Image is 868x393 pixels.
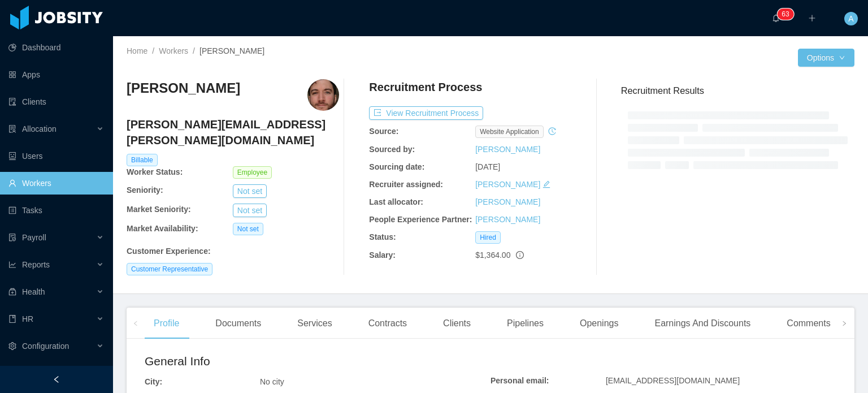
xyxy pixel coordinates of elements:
b: People Experience Partner: [369,215,472,224]
div: Documents [206,308,270,339]
span: Payroll [22,233,46,242]
div: Profile [145,308,188,339]
div: Pipelines [498,308,553,339]
a: icon: appstoreApps [8,63,104,86]
div: Earnings And Discounts [645,308,759,339]
h3: Recruitment Results [621,84,854,98]
a: icon: auditClients [8,90,104,113]
i: icon: right [841,321,847,326]
span: website application [475,126,544,138]
a: icon: userWorkers [8,172,104,195]
i: icon: solution [8,125,16,133]
span: Allocation [22,124,57,133]
span: Employee [233,166,272,179]
span: info-circle [516,251,524,259]
i: icon: left [133,321,138,326]
h4: [PERSON_NAME][EMAIL_ADDRESS][PERSON_NAME][DOMAIN_NAME] [127,116,339,148]
span: Health [22,287,45,296]
span: [DATE] [475,162,500,171]
b: Recruiter assigned: [369,180,443,189]
h3: [PERSON_NAME] [127,79,240,97]
a: icon: robotUsers [8,145,104,167]
span: $1,364.00 [475,251,510,260]
div: Clients [434,308,480,339]
a: icon: profileTasks [8,199,104,222]
div: Contracts [359,308,416,339]
i: icon: setting [8,342,16,350]
span: A [848,12,853,25]
span: Reports [22,260,50,269]
i: icon: plus [808,14,816,22]
span: No city [260,377,284,386]
b: Source: [369,127,398,136]
i: icon: edit [542,180,550,188]
a: icon: pie-chartDashboard [8,36,104,59]
img: 2e64ac61-6eaf-486a-86e6-bf9709a0c94b_67a11afed8d11-400w.png [307,79,339,111]
span: Not set [233,223,263,235]
a: [PERSON_NAME] [475,180,540,189]
h2: General Info [145,352,491,370]
div: Comments [778,308,839,339]
b: Salary: [369,251,396,260]
p: 6 [782,8,785,20]
a: [PERSON_NAME] [475,197,540,206]
a: Home [127,46,147,55]
p: 3 [785,8,789,20]
sup: 63 [777,8,793,20]
div: Openings [571,308,628,339]
b: Personal email: [491,376,549,385]
div: Services [288,308,341,339]
span: Configuration [22,342,69,351]
i: icon: history [548,127,556,135]
b: Worker Status: [127,167,183,176]
button: Optionsicon: down [798,49,854,67]
b: Status: [369,232,396,241]
button: icon: exportView Recruitment Process [369,106,483,120]
span: [EMAIL_ADDRESS][DOMAIN_NAME] [606,376,740,385]
a: [PERSON_NAME] [475,145,540,154]
span: Hired [475,231,501,244]
i: icon: bell [772,14,780,22]
a: Workers [159,46,188,55]
a: [PERSON_NAME] [475,215,540,224]
span: / [152,46,154,55]
b: Last allocator: [369,197,423,206]
button: Not set [233,204,267,217]
i: icon: line-chart [8,261,16,269]
button: Not set [233,184,267,198]
span: [PERSON_NAME] [199,46,264,55]
b: Market Availability: [127,224,198,233]
i: icon: medicine-box [8,288,16,296]
i: icon: file-protect [8,234,16,241]
a: icon: exportView Recruitment Process [369,109,483,118]
span: Customer Representative [127,263,212,275]
b: Sourcing date: [369,162,424,171]
i: icon: book [8,315,16,323]
b: City: [145,377,162,386]
h4: Recruitment Process [369,79,482,95]
span: HR [22,314,33,323]
span: Billable [127,154,158,166]
span: / [193,46,195,55]
b: Seniority: [127,185,163,195]
b: Market Seniority: [127,205,191,214]
b: Customer Experience : [127,247,211,256]
b: Sourced by: [369,145,415,154]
